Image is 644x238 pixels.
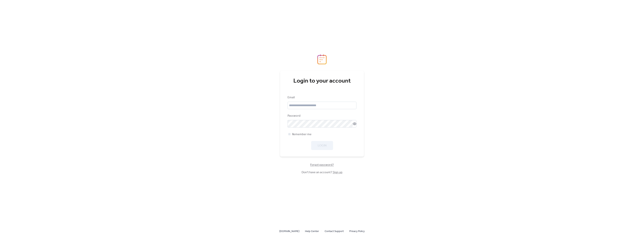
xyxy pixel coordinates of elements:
[305,229,319,234] span: Help Center
[279,229,299,234] span: [DOMAIN_NAME]
[349,229,365,234] a: Privacy Policy
[288,114,356,118] div: Password
[310,164,334,166] a: Forgot password?
[279,229,299,234] a: [DOMAIN_NAME]
[349,229,365,234] span: Privacy Policy
[317,54,327,64] img: logo
[325,229,344,234] a: Contact Support
[333,169,342,175] a: Sign up
[302,170,342,175] span: Don't have an account?
[310,163,334,167] span: Forgot password?
[288,77,356,85] div: Login to your account
[305,229,319,234] a: Help Center
[288,95,356,100] div: Email
[292,132,312,137] span: Remember me
[325,229,344,234] span: Contact Support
